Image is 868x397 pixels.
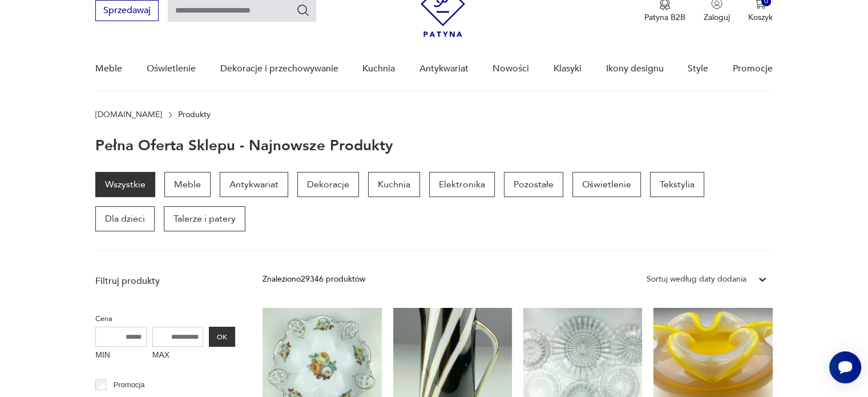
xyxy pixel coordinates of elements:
a: Kuchnia [362,47,395,91]
a: Oświetlenie [572,172,641,197]
button: Szukaj [296,3,310,17]
a: Dekoracje i przechowywanie [220,47,338,91]
p: Promocja [114,379,145,391]
a: Dekoracje [297,172,359,197]
a: [DOMAIN_NAME] [95,110,162,119]
a: Ikony designu [605,47,663,91]
a: Sprzedawaj [95,7,159,15]
a: Elektronika [429,172,495,197]
button: OK [209,327,235,347]
p: Koszyk [748,12,773,23]
a: Talerze i patery [164,206,245,231]
label: MAX [152,347,204,365]
a: Kuchnia [368,172,420,197]
a: Dla dzieci [95,206,155,231]
iframe: Smartsupp widget button [829,351,861,383]
a: Meble [164,172,211,197]
a: Meble [95,47,122,91]
a: Klasyki [554,47,582,91]
a: Pozostałe [504,172,563,197]
label: MIN [95,347,147,365]
a: Tekstylia [650,172,704,197]
a: Oświetlenie [147,47,196,91]
p: Produkty [178,110,211,119]
a: Promocje [733,47,773,91]
a: Wszystkie [95,172,155,197]
p: Patyna B2B [644,12,685,23]
p: Zaloguj [704,12,730,23]
a: Antykwariat [220,172,288,197]
div: Znaleziono 29346 produktów [263,273,365,286]
a: Style [688,47,708,91]
div: Sortuj według daty dodania [647,273,746,286]
a: Nowości [492,47,529,91]
p: Cena [95,312,235,325]
h1: Pełna oferta sklepu - najnowsze produkty [95,138,393,154]
p: Filtruj produkty [95,275,235,287]
a: Antykwariat [419,47,469,91]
